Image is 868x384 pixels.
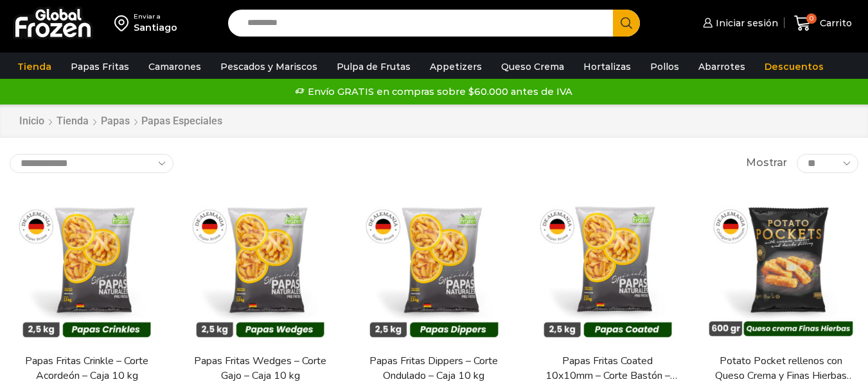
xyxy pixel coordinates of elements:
[114,12,134,34] img: address-field-icon.svg
[134,12,177,21] div: Enviar a
[423,54,488,79] a: Appetizers
[191,354,330,383] a: Papas Fritas Wedges – Corte Gajo – Caja 10 kg
[17,354,156,383] a: Papas Fritas Crinkle – Corte Acordeón – Caja 10 kg
[10,154,173,173] select: Pedido de la tienda
[713,17,778,29] span: Iniciar sesión
[141,115,222,127] h1: Papas Especiales
[712,354,851,383] a: Potato Pocket rellenos con Queso Crema y Finas Hierbas – Caja 8.4 kg
[817,17,852,29] span: Carrito
[330,54,417,79] a: Pulpa de Frutas
[495,54,571,79] a: Queso Crema
[64,54,136,79] a: Papas Fritas
[100,114,130,129] a: Papas
[11,54,58,79] a: Tienda
[134,21,177,34] div: Santiago
[806,13,817,24] span: 0
[577,54,637,79] a: Hortalizas
[700,10,778,36] a: Iniciar sesión
[746,156,787,171] span: Mostrar
[758,54,830,79] a: Descuentos
[56,114,89,129] a: Tienda
[214,54,324,79] a: Pescados y Mariscos
[644,54,686,79] a: Pollos
[692,54,752,79] a: Abarrotes
[19,114,45,129] a: Inicio
[791,8,855,38] a: 0 Carrito
[538,354,677,383] a: Papas Fritas Coated 10x10mm – Corte Bastón – Caja 10 kg
[142,54,208,79] a: Camarones
[19,114,222,129] nav: Breadcrumb
[613,10,640,37] button: Search button
[364,354,503,383] a: Papas Fritas Dippers – Corte Ondulado – Caja 10 kg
